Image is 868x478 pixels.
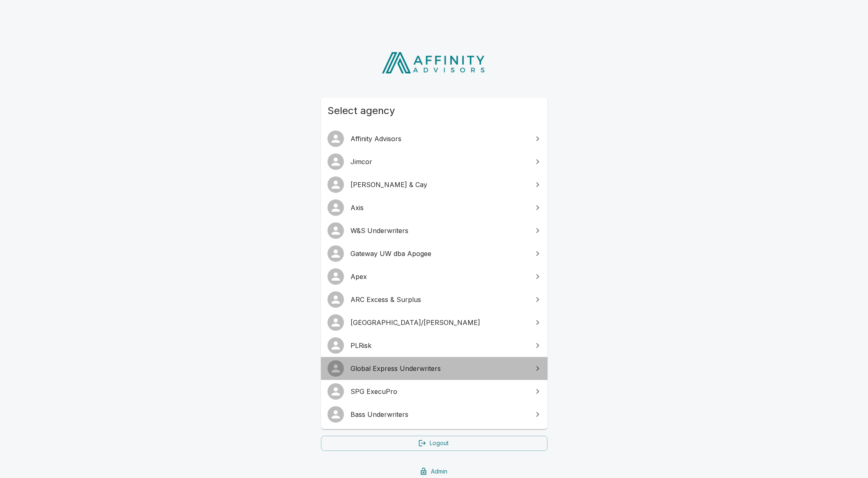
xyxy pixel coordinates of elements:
span: [PERSON_NAME] & Cay [350,180,528,190]
a: Bass Underwriters [321,403,547,426]
span: [GEOGRAPHIC_DATA]/[PERSON_NAME] [350,318,528,327]
span: Axis [350,203,528,213]
a: [GEOGRAPHIC_DATA]/[PERSON_NAME] [321,311,547,334]
a: ARC Excess & Surplus [321,288,547,311]
a: [PERSON_NAME] & Cay [321,173,547,196]
span: W&S Underwriters [350,226,528,236]
span: ARC Excess & Surplus [350,295,528,304]
span: Jimcor [350,157,528,167]
a: PLRisk [321,334,547,357]
span: Global Express Underwriters [350,364,528,373]
a: SPG ExecuPro [321,380,547,403]
a: Global Express Underwriters [321,357,547,380]
span: SPG ExecuPro [350,387,528,396]
span: Gateway UW dba Apogee [350,249,528,258]
a: Jimcor [321,150,547,173]
span: Select agency [328,104,541,117]
a: Gateway UW dba Apogee [321,242,547,265]
a: W&S Underwriters [321,219,547,242]
span: Affinity Advisors [350,134,528,144]
span: Apex [350,272,528,281]
a: Axis [321,196,547,219]
span: Bass Underwriters [350,409,528,419]
span: PLRisk [350,341,528,350]
a: Apex [321,265,547,288]
a: Logout [321,436,547,451]
a: Affinity Advisors [321,127,547,150]
img: Affinity Advisors Logo [375,49,493,76]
